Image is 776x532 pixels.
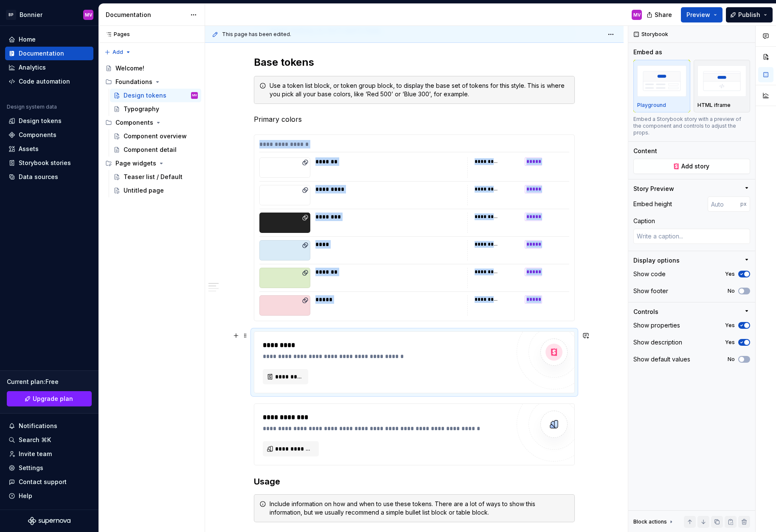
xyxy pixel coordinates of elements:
div: BP [6,10,16,20]
a: Assets [5,142,93,156]
button: Share [642,7,678,22]
button: Search ⌘K [5,433,93,447]
a: Untitled page [110,184,201,197]
button: Add [102,46,134,58]
div: Home [19,35,36,44]
button: Notifications [5,419,93,433]
label: No [728,356,735,363]
a: Home [5,33,93,46]
p: Playground [637,102,666,109]
div: Use a token list block, or token group block, to display the base set of tokens for this style. T... [270,81,569,98]
span: Upgrade plan [33,395,73,403]
a: Documentation [5,47,93,60]
p: HTML iframe [697,102,731,109]
div: Embed a Storybook story with a preview of the component and controls to adjust the props. [633,116,750,136]
div: Design system data [7,104,57,110]
button: Story Preview [633,185,750,193]
button: Add story [633,159,750,174]
button: Preview [681,7,723,22]
div: Bonnier [20,11,42,19]
div: Welcome! [115,64,144,73]
div: Show description [633,338,682,347]
div: Assets [19,145,39,153]
div: Page widgets [102,157,201,170]
label: Yes [725,322,735,329]
div: Settings [19,464,43,472]
p: px [740,201,747,207]
button: Publish [726,7,773,22]
div: Invite team [19,450,52,458]
div: Foundations [115,78,152,86]
span: Publish [738,11,760,19]
label: Yes [725,271,735,277]
div: Show properties [633,321,680,330]
div: Current plan : Free [7,378,92,386]
a: Supernova Logo [28,517,70,525]
div: Help [19,492,32,500]
a: Analytics [5,61,93,74]
button: Controls [633,308,750,316]
label: No [728,288,735,294]
h2: Base tokens [254,56,575,69]
button: BPBonnierMV [2,6,97,24]
div: Documentation [19,49,64,58]
div: Teaser list / Default [124,173,183,181]
div: Controls [633,308,658,316]
div: MV [633,11,641,18]
div: Caption [633,217,655,225]
a: Invite team [5,447,93,461]
span: Preview [686,11,710,19]
button: Contact support [5,475,93,489]
button: placeholderHTML iframe [694,60,751,112]
div: Component overview [124,132,187,140]
span: Share [655,11,672,19]
a: Data sources [5,170,93,184]
div: Embed height [633,200,672,208]
img: placeholder [697,65,747,96]
div: Contact support [19,478,67,486]
p: Primary colors [254,114,575,124]
button: placeholderPlayground [633,60,690,112]
div: Block actions [633,516,675,528]
div: Code automation [19,77,70,86]
div: MV [192,91,197,100]
button: Display options [633,256,750,265]
a: Components [5,128,93,142]
div: Pages [102,31,130,38]
div: Analytics [19,63,46,72]
div: MV [85,11,92,18]
div: Typography [124,105,159,113]
div: Storybook stories [19,159,71,167]
div: Story Preview [633,185,674,193]
div: Untitled page [124,186,164,195]
div: Search ⌘K [19,436,51,444]
div: Documentation [106,11,186,19]
div: Block actions [633,518,667,525]
a: Typography [110,102,201,116]
a: Settings [5,461,93,475]
div: Page widgets [115,159,156,168]
a: Upgrade plan [7,391,92,406]
div: Foundations [102,75,201,89]
div: Content [633,147,657,155]
div: Component detail [124,146,177,154]
div: Components [102,116,201,129]
input: Auto [708,196,740,212]
div: Embed as [633,48,662,56]
a: Design tokens [5,114,93,128]
button: Help [5,489,93,503]
div: Show code [633,270,666,278]
div: Include information on how and when to use these tokens. There are a lot of ways to show this inf... [270,500,569,517]
div: Components [115,118,153,127]
label: Yes [725,339,735,346]
a: Component overview [110,129,201,143]
a: Welcome! [102,62,201,75]
a: Code automation [5,75,93,88]
div: Design tokens [19,117,62,125]
span: Add story [681,162,709,171]
a: Design tokensMV [110,89,201,102]
div: Page tree [102,62,201,197]
span: Add [112,49,123,56]
div: Display options [633,256,680,265]
div: Show default values [633,355,690,364]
